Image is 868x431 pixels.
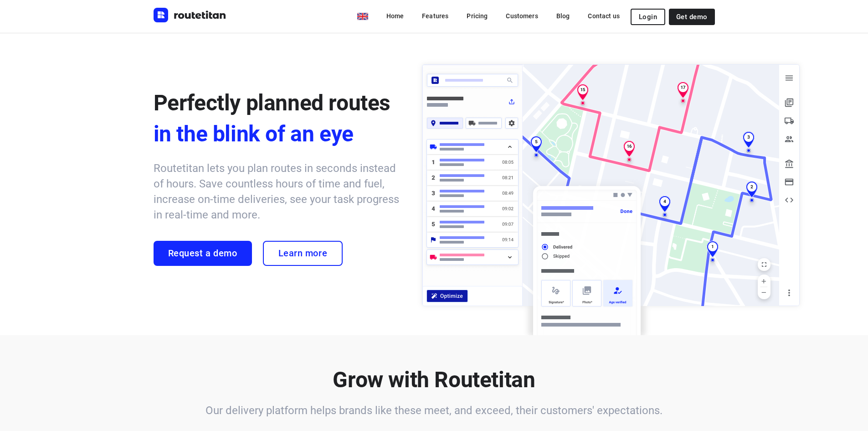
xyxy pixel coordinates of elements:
[676,13,707,21] span: Get demo
[379,8,411,24] a: Home
[263,241,343,266] a: Learn more
[549,8,577,24] a: Blog
[168,248,237,259] span: Request a demo
[580,8,627,24] a: Contact us
[154,90,390,116] span: Perfectly planned routes
[631,9,665,25] button: Login
[154,403,715,418] h6: Our delivery platform helps brands like these meet, and exceed, their customers' expectations.
[416,59,805,336] img: illustration
[154,161,404,223] h6: Routetitan lets you plan routes in seconds instead of hours. Save countless hours of time and fue...
[154,241,252,266] a: Request a demo
[154,8,226,22] img: Routetitan logo
[154,8,226,25] a: Routetitan
[498,8,545,24] a: Customers
[639,13,657,21] span: Login
[415,8,456,24] a: Features
[669,9,714,25] a: Get demo
[333,367,535,393] b: Grow with Routetitan
[459,8,495,24] a: Pricing
[278,248,328,259] span: Learn more
[154,119,404,150] span: in the blink of an eye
